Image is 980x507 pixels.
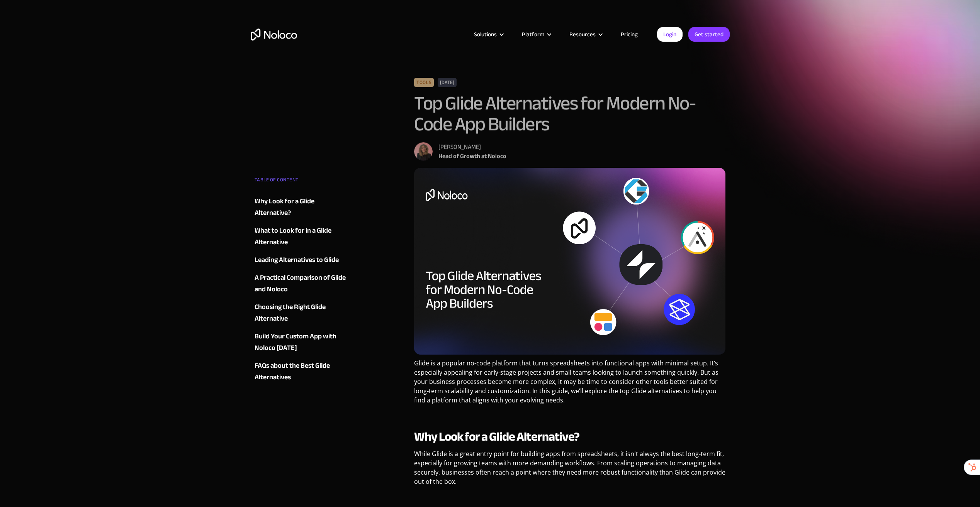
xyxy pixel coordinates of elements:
a: home [251,29,297,41]
a: Leading Alternatives to Glide [255,254,348,266]
div: Head of Growth at Noloco [438,152,506,161]
p: While Glide is a great entry point for building apps from spreadsheets, it isn't always the best ... [414,449,726,492]
div: Tools [414,78,434,87]
div: Platform [522,29,544,39]
div: Platform [512,29,560,39]
a: Why Look for a Glide Alternative? [255,196,348,219]
p: Glide is a popular no-code platform that turns spreadsheets into functional apps with minimal set... [414,358,726,411]
div: Resources [560,29,611,39]
a: FAQs about the Best Glide Alternatives [255,360,348,383]
div: [PERSON_NAME] [438,142,506,152]
div: Solutions [464,29,512,39]
div: Leading Alternatives to Glide [255,254,339,266]
a: Choosing the Right Glide Alternative [255,301,348,324]
div: [DATE] [438,78,457,87]
div: TABLE OF CONTENT [255,174,348,189]
div: Resources [569,29,596,39]
a: Build Your Custom App with Noloco [DATE] [255,331,348,354]
div: Solutions [474,29,497,39]
strong: Why Look for a Glide Alternative? [414,425,579,448]
a: What to Look for in a Glide Alternative [255,225,348,248]
h1: Top Glide Alternatives for Modern No-Code App Builders [414,93,726,135]
a: Login [657,27,683,42]
a: Get started [688,27,730,42]
a: A Practical Comparison of Glide and Noloco [255,272,348,295]
a: Pricing [611,29,647,39]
